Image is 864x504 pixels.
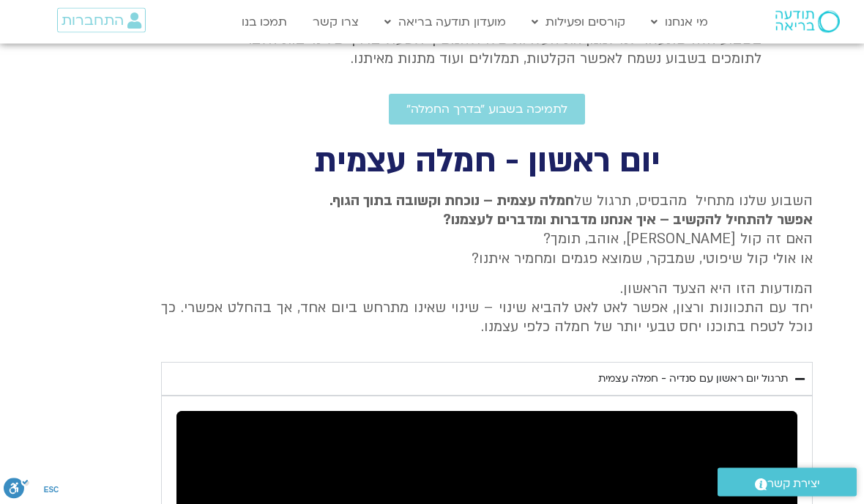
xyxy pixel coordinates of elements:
[161,192,813,270] p: השבוע שלנו מתחיל מהבסיס, תרגול של האם זה קול [PERSON_NAME], אוהב, תומך? או אולי קול שיפוטי, שמבקר...
[377,8,513,36] a: מועדון תודעה בריאה
[644,8,715,36] a: מי אנחנו
[524,8,633,36] a: קורסים ופעילות
[161,280,813,338] p: המודעות הזו היא הצעד הראשון. יחד עם התכוונות ורצון, אפשר לאט לאט להביא שינוי – שינוי שאינו מתרחש ...
[767,474,820,494] span: יצירת קשר
[62,12,124,29] span: התחברות
[598,371,788,388] div: תרגול יום ראשון עם סנדיה - חמלה עצמית
[57,8,146,33] a: התחברות
[406,103,567,116] span: לתמיכה בשבוע ״בדרך החמלה״
[234,8,294,36] a: תמכו בנו
[161,147,813,177] h2: יום ראשון - חמלה עצמית
[389,94,585,125] a: לתמיכה בשבוע ״בדרך החמלה״
[775,11,840,33] img: תודעה בריאה
[718,468,857,497] a: יצירת קשר
[305,8,366,36] a: צרו קשר
[329,192,813,230] strong: חמלה עצמית – נוכחת וקשובה בתוך הגוף. אפשר להתחיל להקשיב – איך אנחנו מדברות ומדברים לעצמנו?
[161,363,813,396] summary: תרגול יום ראשון עם סנדיה - חמלה עצמית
